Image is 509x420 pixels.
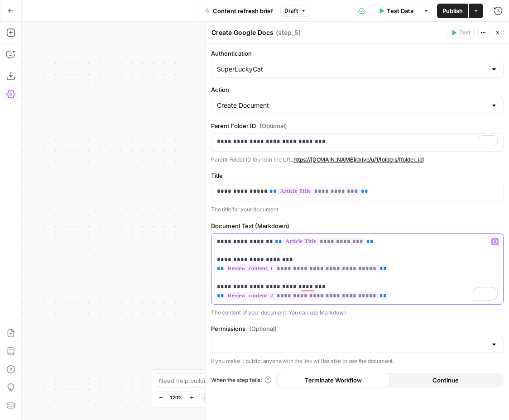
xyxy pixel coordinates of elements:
[293,156,423,163] a: https://[DOMAIN_NAME]/drive/u/1/folders/[folder_id
[170,394,182,401] span: 120%
[389,373,502,387] button: Continue
[211,155,504,164] p: Parent Folder ID found in the URL ]
[199,4,279,18] button: Content refresh brief
[447,27,475,38] button: Test
[437,4,468,18] button: Publish
[373,4,419,18] button: Test Data
[211,171,504,180] label: Title
[211,324,504,333] label: Permissions
[211,121,504,130] label: Parent Folder ID
[211,376,272,384] a: When the step fails:
[217,101,487,110] input: Create Document
[249,324,277,333] span: (Optional)
[213,6,273,15] span: Content refresh brief
[211,357,504,366] p: If you make it public, anyone with the link will be able to see the document.
[284,7,298,15] span: Draft
[211,28,274,37] textarea: Create Google Docs
[211,308,504,317] p: The content of your document. You can use Markdown
[211,134,503,151] div: To enrich screen reader interactions, please activate Accessibility in Grammarly extension settings
[211,85,504,94] label: Action
[459,29,471,37] span: Test
[211,221,504,230] label: Document Text (Markdown)
[276,28,301,37] span: ( step_5 )
[259,121,287,130] span: (Optional)
[305,376,362,385] span: Terminate Workflow
[211,49,504,58] label: Authentication
[211,234,503,304] div: To enrich screen reader interactions, please activate Accessibility in Grammarly extension settings
[442,6,463,15] span: Publish
[432,376,459,385] span: Continue
[280,5,310,17] button: Draft
[211,205,504,214] p: The title for your document
[387,6,413,15] span: Test Data
[217,65,487,74] input: SuperLuckyCat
